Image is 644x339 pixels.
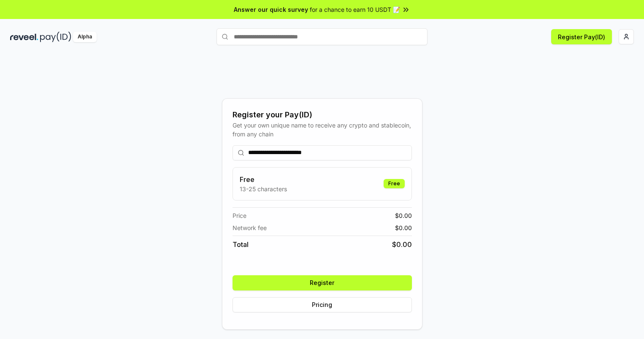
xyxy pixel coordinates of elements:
[10,32,38,42] img: reveel_dark
[40,32,71,42] img: pay_id
[233,211,246,220] span: Price
[240,184,287,193] p: 13-25 characters
[233,239,249,250] span: Total
[233,109,412,121] div: Register your Pay(ID)
[233,223,267,232] span: Network fee
[551,29,612,44] button: Register Pay(ID)
[310,5,400,14] span: for a chance to earn 10 USDT 📝
[73,32,97,42] div: Alpha
[233,297,412,312] button: Pricing
[395,211,412,220] span: $ 0.00
[233,275,412,290] button: Register
[233,121,412,138] div: Get your own unique name to receive any crypto and stablecoin, from any chain
[395,223,412,232] span: $ 0.00
[240,174,287,184] h3: Free
[392,239,412,250] span: $ 0.00
[234,5,308,14] span: Answer our quick survey
[384,179,405,188] div: Free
